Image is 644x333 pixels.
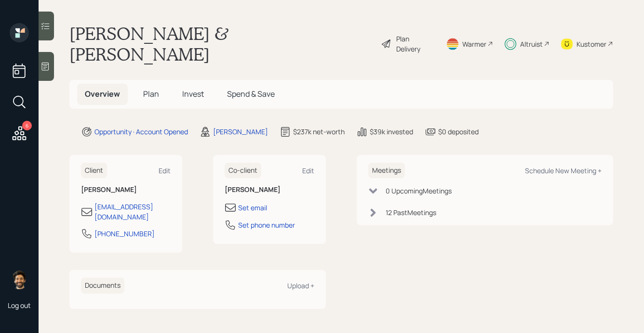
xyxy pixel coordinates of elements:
[94,229,155,239] div: [PHONE_NUMBER]
[396,34,434,54] div: Plan Delivery
[238,220,295,230] div: Set phone number
[438,127,479,137] div: $0 deposited
[182,89,204,99] span: Invest
[287,281,314,290] div: Upload +
[302,166,314,175] div: Edit
[81,278,124,294] h6: Documents
[143,89,159,99] span: Plan
[85,89,120,99] span: Overview
[225,163,261,179] h6: Co-client
[520,39,543,49] div: Altruist
[94,127,188,137] div: Opportunity · Account Opened
[577,39,606,49] div: Kustomer
[81,186,171,194] h6: [PERSON_NAME]
[10,270,29,289] img: eric-schwartz-headshot.png
[368,163,405,179] h6: Meetings
[94,202,171,222] div: [EMAIL_ADDRESS][DOMAIN_NAME]
[81,163,107,179] h6: Client
[293,127,345,137] div: $237k net-worth
[22,121,32,130] div: 6
[69,23,373,64] h1: [PERSON_NAME] & [PERSON_NAME]
[213,127,268,137] div: [PERSON_NAME]
[159,166,171,175] div: Edit
[462,39,486,49] div: Warmer
[238,203,267,213] div: Set email
[227,89,275,99] span: Spend & Save
[386,207,436,218] div: 12 Past Meeting s
[225,186,314,194] h6: [PERSON_NAME]
[370,127,413,137] div: $39k invested
[525,166,602,175] div: Schedule New Meeting +
[386,186,452,196] div: 0 Upcoming Meeting s
[8,301,31,310] div: Log out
